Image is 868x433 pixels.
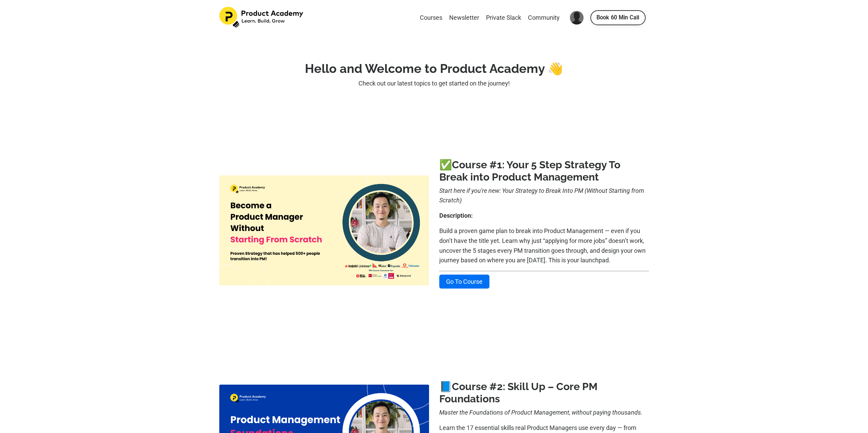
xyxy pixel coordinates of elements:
b: 📘 [439,381,497,392]
a: Private Slack [486,13,521,23]
i: Master the Foundations of Product Management, without paying thousands. [439,409,643,416]
img: User Avatar [570,11,584,25]
a: Book 60 Min Call [590,10,646,25]
p: Check out our latest topics to get started on the journey! [219,79,649,89]
a: 1: Your 5 Step Strategy To Break into Product Management [439,159,620,183]
a: Course # [452,381,497,392]
a: 2: Skill Up – Core PM Foundations [439,381,598,405]
b: Description: [439,212,473,219]
a: Community [528,13,560,23]
b: ✅ [439,159,497,171]
a: Go To Course [439,275,489,289]
strong: Hello and Welcome to Product Academy 👋 [305,61,563,76]
p: Build a proven game plan to break into Product Management — even if you don’t have the title yet.... [439,226,649,265]
img: cf5b4f5-4ff4-63b-cf6a-50f800045db_11.png [219,175,429,285]
i: Start here if you're new: Your Strategy to Break Into PM (Without Starting from Scratch) [439,187,644,204]
a: Newsletter [449,13,479,23]
a: Courses [420,13,442,23]
a: Course # [452,159,497,171]
img: Product Academy Logo [219,7,305,28]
